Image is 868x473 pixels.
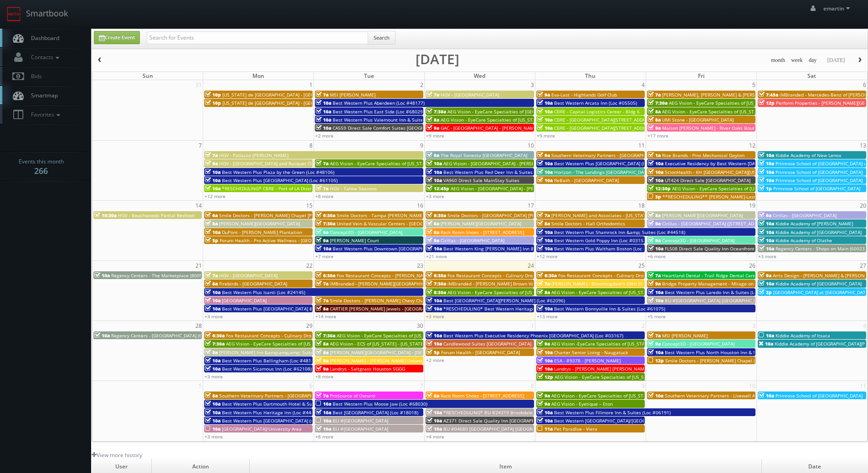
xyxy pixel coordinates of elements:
span: Fox Restaurant Concepts - Culinary Dropout - [GEOGRAPHIC_DATA] [558,272,702,279]
span: Cirillas - [GEOGRAPHIC_DATA] [441,237,504,244]
span: AEG Vision - EyeCare Specialties of [US_STATE] – EyeCare in [GEOGRAPHIC_DATA] [330,160,506,167]
span: Regency Centers - Shops on Main (60023) [776,245,866,252]
span: Kiddie Academy of Olathe [776,237,832,244]
span: 9a [316,229,329,235]
span: Smartmap [26,92,58,99]
span: 7:45a [759,92,778,98]
span: 7a [648,332,661,339]
span: [PERSON_NAME][GEOGRAPHIC_DATA] [441,220,521,227]
span: 6:30a [205,332,225,339]
a: +6 more [647,253,666,259]
span: 10a [205,289,221,295]
span: 7:30a [316,220,335,227]
span: HGV - Beachwoods Partial Reshoot [118,212,195,219]
span: 9a [537,341,550,347]
span: 10a [648,177,663,183]
span: 9a [648,125,661,131]
span: 10a [94,332,110,339]
span: Primrose School of [GEOGRAPHIC_DATA] [776,169,863,175]
span: iMBranded - [PERSON_NAME] Brown Volkswagen [447,280,555,287]
span: 6:30a [426,212,446,219]
span: AEG Vision - EyeCare Specialties of [US_STATE] – Primary EyeCare ([GEOGRAPHIC_DATA]) [555,374,746,380]
span: 8a [316,357,329,364]
span: 10a [759,169,774,175]
span: 10a [648,169,663,175]
span: Best Western Plus Executive Residency Phoenix [GEOGRAPHIC_DATA] (Loc #03167) [443,332,623,339]
span: 10a [648,289,663,295]
span: 10a [205,297,221,304]
span: 10a [316,117,331,123]
a: +9 more [426,132,444,139]
span: 12p [759,100,775,106]
span: Dashboard [26,34,59,42]
span: 10a [537,349,553,356]
span: Best Western Plus [GEOGRAPHIC_DATA] (Loc #61105) [222,177,338,183]
span: Best [GEOGRAPHIC_DATA][PERSON_NAME] (Loc #62096) [443,297,565,304]
a: +3 more [758,253,776,259]
span: AEG Vision - ECS of [US_STATE] - [US_STATE] Valley Family Eye Care [330,341,475,347]
a: +2 more [315,132,334,139]
span: 10a [648,297,663,304]
span: Best Western Plus Red Deer Inn & Suites (Loc #61062) [443,169,562,175]
span: 3p [648,193,661,200]
span: Kiddie Academy of Itsaca [776,332,830,339]
a: Create Event [94,31,140,44]
span: Cirillas - [GEOGRAPHIC_DATA] ([STREET_ADDRESS]) [662,220,771,227]
span: 10a [426,297,442,304]
span: Best Western Gold Poppy Inn (Loc #03153) [554,237,647,244]
span: Contacts [26,53,62,61]
a: +3 more [205,313,223,320]
span: 6:30a [426,272,446,279]
span: 8a [316,349,329,356]
span: 8a [426,220,439,227]
span: 7a [205,152,218,158]
button: Search [368,31,395,45]
span: 10a [426,177,442,183]
span: 10a [316,125,331,131]
span: 7a [426,92,439,98]
span: 7a [316,297,329,304]
span: 9a [759,272,771,279]
span: Eva-Last - Highlands Golf Club [551,92,617,98]
span: Bids [26,72,42,80]
span: MSI [PERSON_NAME] [662,332,708,339]
span: [PERSON_NAME] - [PERSON_NAME] Columbus Circle [330,357,442,364]
span: 10a [205,229,221,235]
span: AEG Vision -EyeCare Specialties of [US_STATE] – Eyes On Sammamish [551,341,703,347]
span: Favorites [26,111,62,118]
span: 10a [205,305,221,312]
span: 10a [537,237,553,244]
span: 10a [205,185,221,192]
span: 8:30a [426,289,446,295]
a: +5 more [647,313,666,320]
span: Best Western Sicamous Inn (Loc #62108) [222,366,312,372]
span: 9a [648,220,661,227]
span: CBRE - [GEOGRAPHIC_DATA][STREET_ADDRESS][GEOGRAPHIC_DATA] [554,117,700,123]
span: HGV - [GEOGRAPHIC_DATA] and Racquet Club [219,160,317,167]
span: 7a [648,92,661,98]
span: 8a [648,212,661,219]
input: Search for Events [147,31,368,44]
span: 7:30a [205,341,225,347]
span: Executive Residency by Best Western [DATE] (Loc #44764) [665,160,791,167]
a: +3 more [205,373,223,380]
span: 8a [316,305,329,312]
span: Smile Doctors - [PERSON_NAME] Chapel [PERSON_NAME] Orthodontic [219,212,371,219]
span: 10a [648,349,663,356]
span: 10a [426,245,442,252]
span: 8a [205,392,218,399]
span: [PERSON_NAME], [PERSON_NAME] & [PERSON_NAME], LLC - [GEOGRAPHIC_DATA] [662,92,837,98]
span: Fox Restaurant Concepts - [PERSON_NAME] Cocina - [GEOGRAPHIC_DATA] [337,272,496,279]
span: 6:30a [316,212,335,219]
span: 10a [537,117,553,123]
span: [PERSON_NAME][GEOGRAPHIC_DATA] [662,212,743,219]
span: 9a [537,152,550,158]
span: 9a [426,152,439,158]
span: 9a [648,341,661,347]
span: 8a [426,392,439,399]
span: 10a [537,229,553,235]
span: AEG Vision - EyeCare Specialties of [US_STATE] - A1A Family EyeCare [447,289,596,295]
span: 10a [759,245,774,252]
span: ESA - #9378 - [PERSON_NAME] [554,357,621,364]
span: 12:30p [648,185,671,192]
